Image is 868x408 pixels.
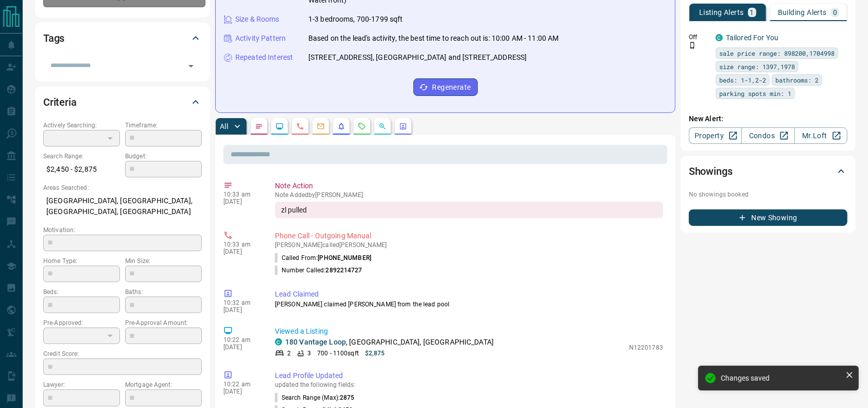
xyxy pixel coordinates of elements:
button: Open [184,59,198,73]
p: 10:33 am [223,191,259,198]
p: N12201783 [629,343,663,352]
p: [STREET_ADDRESS], [GEOGRAPHIC_DATA] and [STREET_ADDRESS] [308,52,527,63]
p: Baths: [125,287,202,297]
span: size range: 1397,1978 [719,61,795,72]
span: 2892214727 [326,267,362,274]
p: All [220,123,228,130]
p: [PERSON_NAME] called [PERSON_NAME] [275,241,663,249]
p: Repeated Interest [235,52,293,63]
p: 1 [750,9,754,16]
p: Number Called: [275,266,362,275]
svg: Lead Browsing Activity [275,122,284,130]
p: Lead Profile Updated [275,370,663,381]
p: Based on the lead's activity, the best time to reach out is: 10:00 AM - 11:00 AM [308,33,559,44]
p: Pre-Approved: [43,318,120,328]
p: [DATE] [223,198,259,205]
p: [DATE] [223,248,259,255]
h2: Criteria [43,94,77,110]
p: Motivation: [43,225,202,235]
p: Note Action [275,181,663,191]
span: beds: 1-1,2-2 [719,75,766,85]
p: 1-3 bedrooms, 700-1799 sqft [308,14,403,25]
p: Lead Claimed [275,289,663,300]
p: [DATE] [223,388,259,395]
p: 0 [833,9,837,16]
p: , [GEOGRAPHIC_DATA], [GEOGRAPHIC_DATA] [285,337,494,348]
h2: Tags [43,30,64,46]
div: condos.ca [275,338,282,346]
p: 10:32 am [223,299,259,306]
a: Condos [741,127,794,144]
p: Listing Alerts [699,9,744,16]
p: Budget: [125,152,202,161]
div: condos.ca [716,34,723,41]
p: Lawyer: [43,380,120,389]
svg: Notes [255,122,263,130]
svg: Requests [358,122,366,130]
p: Building Alerts [778,9,827,16]
p: Home Type: [43,256,120,266]
span: 2875 [340,394,354,401]
a: Tailored For You [726,34,778,42]
button: New Showing [689,209,847,226]
svg: Agent Actions [399,122,407,130]
p: Mortgage Agent: [125,380,202,389]
div: Tags [43,26,202,51]
p: Areas Searched: [43,183,202,192]
p: [PERSON_NAME] claimed [PERSON_NAME] from the lead pool [275,300,663,309]
p: 3 [307,349,311,358]
p: 10:33 am [223,241,259,248]
h2: Showings [689,163,733,179]
p: [DATE] [223,306,259,314]
p: 10:22 am [223,381,259,388]
p: Min Size: [125,256,202,266]
a: 180 Vantage Loop [285,338,346,346]
p: Search Range (Max) : [275,393,355,402]
svg: Opportunities [378,122,387,130]
p: [GEOGRAPHIC_DATA], [GEOGRAPHIC_DATA], [GEOGRAPHIC_DATA], [GEOGRAPHIC_DATA] [43,192,202,220]
p: $2,875 [365,349,385,358]
span: [PHONE_NUMBER] [318,254,371,262]
p: Timeframe: [125,121,202,130]
button: Regenerate [413,78,478,96]
svg: Emails [317,122,325,130]
p: 2 [287,349,291,358]
div: Changes saved [721,374,841,382]
p: No showings booked [689,190,847,199]
p: Beds: [43,287,120,297]
p: Called From: [275,253,371,263]
svg: Listing Alerts [337,122,345,130]
p: Activity Pattern [235,33,286,44]
p: updated the following fields: [275,381,663,388]
span: parking spots min: 1 [719,88,791,99]
p: Viewed a Listing [275,326,663,337]
p: Off [689,32,709,42]
p: New Alert: [689,113,847,124]
p: $2,450 - $2,875 [43,161,120,178]
p: Search Range: [43,152,120,161]
p: Pre-Approval Amount: [125,318,202,328]
svg: Calls [296,122,304,130]
span: bathrooms: 2 [775,75,819,85]
p: Actively Searching: [43,121,120,130]
p: Phone Call - Outgoing Manual [275,231,663,241]
div: Showings [689,159,847,184]
p: [DATE] [223,344,259,351]
p: Size & Rooms [235,14,280,25]
svg: Push Notification Only [689,42,696,49]
p: 10:22 am [223,336,259,344]
p: Credit Score: [43,349,202,358]
span: sale price range: 898200,1704998 [719,48,835,58]
p: Note Added by [PERSON_NAME] [275,191,663,199]
div: Criteria [43,90,202,115]
div: zl pulled [275,202,663,218]
p: 700 - 1100 sqft [317,349,359,358]
a: Mr.Loft [794,127,847,144]
a: Property [689,127,742,144]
